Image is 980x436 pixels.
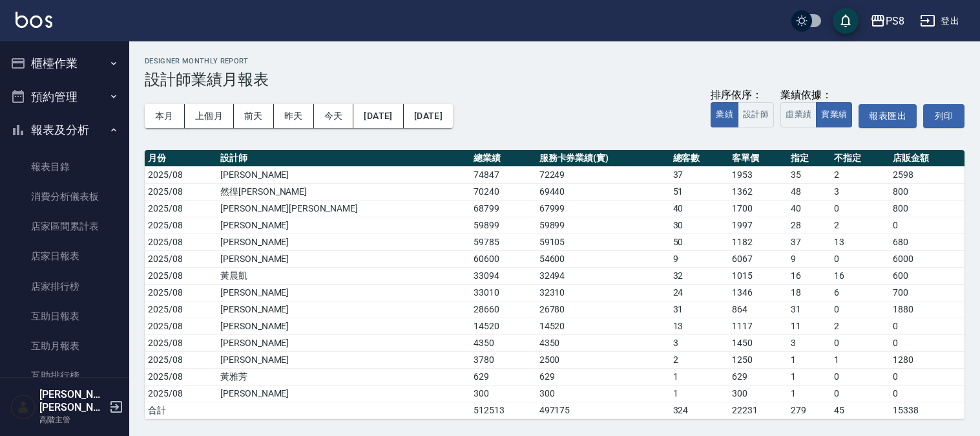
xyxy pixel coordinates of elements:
td: 6067 [729,250,787,267]
td: 然徨[PERSON_NAME] [217,183,470,200]
td: 74847 [470,166,536,183]
td: 1182 [729,234,787,250]
td: 30 [670,217,729,234]
a: 店家區間累計表 [5,212,124,241]
td: [PERSON_NAME] [217,385,470,402]
td: 1250 [729,351,787,368]
button: 預約管理 [5,80,124,114]
td: 2 [831,166,890,183]
td: 59105 [536,234,670,250]
td: [PERSON_NAME] [217,301,470,318]
td: 6000 [890,250,964,267]
a: 消費分析儀表板 [5,182,124,212]
td: 0 [831,385,890,402]
div: 排序依序： [711,89,774,102]
td: 1 [787,351,831,368]
td: 1280 [890,351,964,368]
h5: [PERSON_NAME][PERSON_NAME] [39,388,105,414]
button: PS8 [865,8,910,34]
td: 800 [890,200,964,217]
td: 0 [890,217,964,234]
td: 16 [831,267,890,284]
td: 497175 [536,402,670,419]
td: 1 [787,385,831,402]
button: 昨天 [274,104,314,128]
td: 14520 [470,318,536,334]
td: 48 [787,183,831,200]
p: 高階主管 [39,414,105,426]
td: 2025/08 [145,200,217,217]
a: 報表目錄 [5,152,124,182]
td: 9 [787,250,831,267]
td: 35 [787,166,831,183]
button: 報表及分析 [5,113,124,147]
button: 登出 [915,9,964,33]
td: 9 [670,250,729,267]
td: 60600 [470,250,536,267]
button: 前天 [234,104,274,128]
td: 2025/08 [145,385,217,402]
td: 2598 [890,166,964,183]
td: 70240 [470,183,536,200]
table: a dense table [145,150,964,419]
a: 互助月報表 [5,331,124,361]
td: 2025/08 [145,166,217,183]
td: 32310 [536,284,670,301]
td: [PERSON_NAME] [217,166,470,183]
td: 24 [670,284,729,301]
td: 1 [670,385,729,402]
td: 合計 [145,402,217,419]
td: 72249 [536,166,670,183]
a: 互助日報表 [5,301,124,331]
td: 32 [670,267,729,284]
td: 1450 [729,334,787,351]
td: 2025/08 [145,334,217,351]
td: 2025/08 [145,183,217,200]
td: 800 [890,183,964,200]
td: 0 [831,334,890,351]
td: 31 [670,301,729,318]
td: 2 [831,318,890,334]
th: 服務卡券業績(實) [536,150,670,167]
button: 本月 [145,104,185,128]
td: 28 [787,217,831,234]
th: 客單價 [729,150,787,167]
td: 15338 [890,402,964,419]
td: 2025/08 [145,301,217,318]
td: 0 [831,301,890,318]
td: 1 [787,368,831,385]
th: 總客數 [670,150,729,167]
td: 0 [831,200,890,217]
img: Logo [16,12,52,28]
td: 300 [729,385,787,402]
button: 虛業績 [780,102,817,127]
td: 67999 [536,200,670,217]
td: 3 [670,334,729,351]
td: 2025/08 [145,318,217,334]
td: 1346 [729,284,787,301]
button: 列印 [923,104,964,128]
td: 2025/08 [145,250,217,267]
td: 0 [831,250,890,267]
td: 279 [787,402,831,419]
td: 0 [890,318,964,334]
a: 報表匯出 [859,104,917,128]
td: 50 [670,234,729,250]
td: 2025/08 [145,351,217,368]
td: [PERSON_NAME] [217,334,470,351]
td: 59785 [470,234,536,250]
td: 54600 [536,250,670,267]
td: 629 [470,368,536,385]
th: 指定 [787,150,831,167]
td: 37 [670,166,729,183]
td: 0 [890,334,964,351]
td: 2500 [536,351,670,368]
td: 黃晨凱 [217,267,470,284]
a: 互助排行榜 [5,361,124,391]
th: 店販金額 [890,150,964,167]
td: 33010 [470,284,536,301]
h2: Designer Monthly Report [145,57,964,65]
td: 4350 [470,334,536,351]
td: 324 [670,402,729,419]
div: PS8 [886,13,904,29]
